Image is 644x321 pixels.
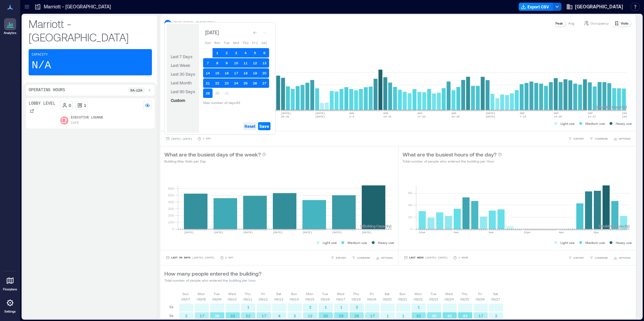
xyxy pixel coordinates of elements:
button: 22 [213,78,222,88]
p: 09/21 [398,296,407,302]
button: OPTIONS [612,254,632,261]
span: Last Month [171,80,192,85]
button: [DATE]-[DATE] [164,135,193,142]
p: What are the busiest days of the week? [164,150,261,158]
th: Saturday [260,38,269,47]
span: EXPORT [574,137,584,141]
p: 09/10 [228,296,237,302]
span: Last 30 Days [171,72,195,76]
text: 33 [230,314,235,318]
tspan: 100 [168,220,174,224]
text: 1 [418,305,420,309]
p: Tue [322,291,328,296]
span: Thu [243,41,249,45]
p: Occupancy [590,21,609,26]
button: 10 [231,58,241,68]
p: 5a - 12a [130,87,142,93]
p: Marriott - [GEOGRAPHIC_DATA] [29,17,152,44]
p: Floorplans [3,287,17,291]
span: COMPARE [595,256,608,260]
span: Wed [233,41,239,45]
p: 6a [169,313,173,318]
span: Last 7 Days [171,54,192,59]
text: 12 [308,314,313,318]
button: 23 [222,78,231,88]
text: 2 [495,314,497,318]
button: Export CSV [519,3,553,11]
text: 8pm [594,231,599,234]
span: Last 90 Days [171,89,195,94]
button: Last 90 Days [169,87,196,96]
text: SEP [520,112,525,115]
button: 15 [213,68,222,78]
tspan: 0 [410,227,412,231]
p: 09/27 [491,296,500,302]
p: Total number of people who entered the building per hour [164,278,261,283]
text: AUG [349,112,354,115]
text: [DATE] [315,115,325,118]
tspan: 60 [408,191,412,195]
button: Last Month [169,79,193,87]
p: Sun [183,291,189,296]
text: 17 [479,314,483,318]
th: Tuesday [222,38,231,47]
p: 09/07 [181,296,190,302]
text: 1 [247,305,250,309]
th: Wednesday [231,38,241,47]
button: 2 [222,48,231,58]
button: Last Week |[DATE]-[DATE] [402,254,449,261]
th: Monday [213,38,222,47]
button: EXPORT [567,254,585,261]
p: 09/14 [290,296,299,302]
tspan: 400 [168,200,174,204]
button: 16 [222,68,231,78]
p: Heavy use [616,121,632,126]
text: [DATE] [486,112,495,115]
text: 22 [246,314,251,318]
button: 4 [241,48,250,58]
text: [DATE] [184,231,194,234]
p: 09/08 [197,296,206,302]
button: 14 [203,68,213,78]
span: EXPORT [336,256,346,260]
span: Custom [171,98,185,103]
button: COMPARE [588,254,609,261]
p: Analytics [4,31,17,35]
text: 32 [416,314,421,318]
p: Fri [261,291,265,296]
p: Light use [560,121,575,126]
p: Light use [323,240,337,245]
p: N/A [32,59,51,72]
button: 25 [241,78,250,88]
th: Friday [250,38,260,47]
span: [DATE] - [DATE] [171,137,192,140]
p: 1 [84,103,86,108]
p: Mon [198,291,205,296]
p: Sat [276,291,281,296]
p: Visits [621,21,629,26]
p: 09/22 [414,296,423,302]
text: 4am [454,231,459,234]
p: Avg [568,21,574,26]
text: SEP [554,112,559,115]
p: Medium use [348,240,367,245]
text: [DATE] [332,231,342,234]
text: 4pm [559,231,564,234]
text: 2 [309,305,312,309]
button: 29 [213,88,222,98]
button: Custom [169,96,187,104]
p: Wed [337,291,344,296]
p: 09/15 [305,296,314,302]
span: Sat [261,41,267,45]
span: OPTIONS [381,256,393,260]
p: 09/24 [445,296,454,302]
p: Fri [478,291,482,296]
p: Total number of people who entered the building per Hour [402,158,502,164]
text: 20-26 [281,115,289,118]
p: 09/25 [460,296,469,302]
text: 17 [200,314,204,318]
button: 17 [231,68,241,78]
p: Sat [385,291,389,296]
text: [DATE] [214,231,223,234]
p: Marriott - [GEOGRAPHIC_DATA] [44,3,111,10]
